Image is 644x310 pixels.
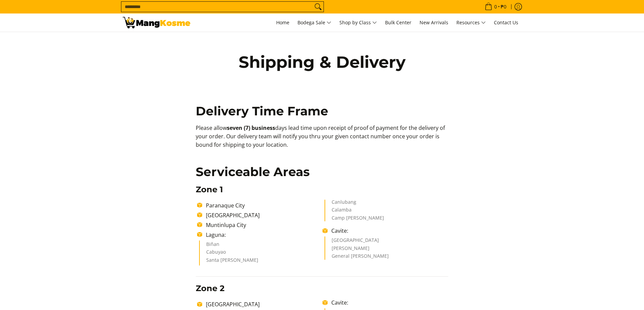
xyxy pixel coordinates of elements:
[206,250,316,258] li: Cabuyao
[453,13,489,32] a: Resources
[339,19,377,27] span: Shop by Class
[332,200,442,208] li: Canlubang
[224,52,420,72] h1: Shipping & Delivery
[491,13,522,32] a: Contact Us
[273,13,293,32] a: Home
[294,13,335,32] a: Bodega Sale
[328,299,448,307] li: Cavite:
[202,221,323,229] li: Muntinlupa City
[500,4,507,9] span: ₱0
[297,19,331,27] span: Bodega Sale
[196,164,448,179] h2: Serviceable Areas
[328,227,448,235] li: Cavite:
[123,17,190,28] img: Shipping &amp; Delivery Page l Mang Kosme: Home Appliances Warehouse Sale!
[332,238,442,246] li: [GEOGRAPHIC_DATA]
[206,242,316,250] li: Biñan
[332,216,442,222] li: Camp [PERSON_NAME]
[206,258,316,266] li: Santa [PERSON_NAME]
[197,13,522,32] nav: Main Menu
[332,207,442,216] li: Calamba
[196,104,448,119] h2: Delivery Time Frame
[202,211,323,219] li: [GEOGRAPHIC_DATA]
[494,19,518,26] span: Contact Us
[276,19,289,26] span: Home
[382,13,415,32] a: Bulk Center
[456,19,486,27] span: Resources
[336,13,380,32] a: Shop by Class
[420,19,448,26] span: New Arrivals
[196,283,448,293] h3: Zone 2
[493,4,498,9] span: 0
[227,124,275,132] b: seven (7) business
[332,254,442,260] li: General [PERSON_NAME]
[196,124,448,156] p: Please allow days lead time upon receipt of proof of payment for the delivery of your order. Our ...
[385,19,411,26] span: Bulk Center
[416,13,452,32] a: New Arrivals
[483,3,508,10] span: •
[202,300,323,308] li: [GEOGRAPHIC_DATA]
[196,185,448,195] h3: Zone 1
[332,246,442,254] li: [PERSON_NAME]
[202,231,323,239] li: Laguna:
[206,202,245,209] span: Paranaque City
[313,2,324,12] button: Search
